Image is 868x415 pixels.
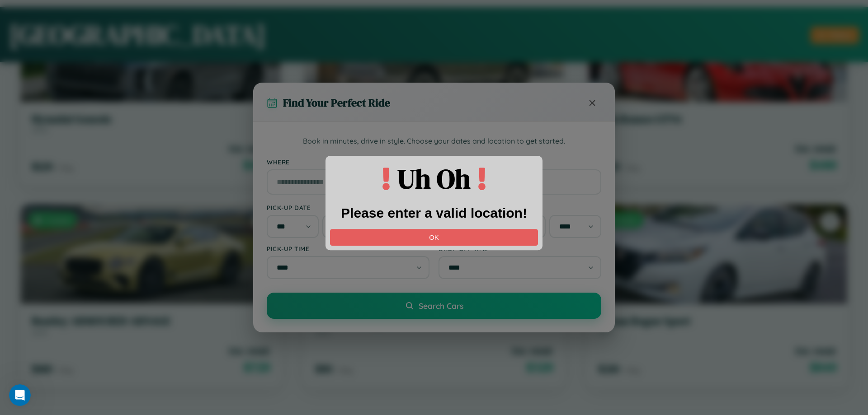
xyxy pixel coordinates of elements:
label: Pick-up Time [267,245,429,252]
p: Book in minutes, drive in style. Choose your dates and location to get started. [267,135,601,147]
label: Drop-off Time [439,245,601,252]
label: Where [267,158,601,166]
h3: Find Your Perfect Ride [283,95,390,110]
label: Drop-off Date [439,204,601,211]
label: Pick-up Date [267,204,429,211]
span: Search Cars [419,301,463,311]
